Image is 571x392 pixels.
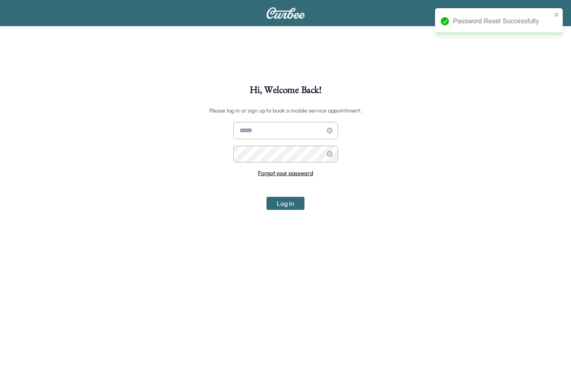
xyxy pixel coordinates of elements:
[209,104,362,117] h6: Please log in or sign up to book a mobile service appointment.
[258,169,313,177] a: Forgot your password
[266,7,305,19] img: Curbee Logo
[453,16,551,26] div: Password Reset Successfully
[266,197,305,210] button: Log In
[250,85,321,99] h1: Hi, Welcome Back!
[554,11,560,18] button: close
